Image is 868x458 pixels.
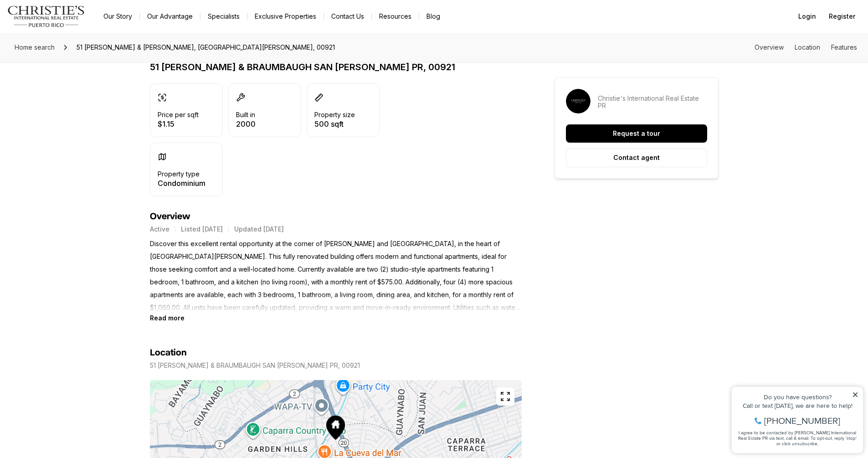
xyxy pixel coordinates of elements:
[11,56,130,73] span: I agree to be contacted by [PERSON_NAME] International Real Estate PR via text, call & email. To ...
[314,111,355,118] p: Property size
[613,130,660,137] p: Request a tour
[15,43,55,51] span: Home search
[10,21,132,27] div: Do you have questions?
[37,43,113,52] span: [PHONE_NUMBER]
[247,10,324,23] a: Exclusive Properties
[566,148,707,167] button: Contact agent
[798,13,816,20] span: Login
[73,40,339,55] span: 51 [PERSON_NAME] & [PERSON_NAME], [GEOGRAPHIC_DATA][PERSON_NAME], 00921
[150,226,169,233] p: Active
[236,120,256,128] p: 2000
[823,7,861,26] button: Register
[613,154,660,161] p: Contact agent
[793,7,822,26] button: Login
[234,226,284,233] p: Updated [DATE]
[158,111,199,118] p: Price per sqft
[829,13,855,20] span: Register
[158,170,200,178] p: Property type
[150,237,522,314] p: Discover this excellent rental opportunity at the corner of [PERSON_NAME] and [GEOGRAPHIC_DATA], ...
[181,226,223,233] p: Listed [DATE]
[372,10,419,23] a: Resources
[10,29,132,36] div: Call or text [DATE], we are here to help!
[598,95,707,109] p: Christie's International Real Estate PR
[200,10,247,23] a: Specialists
[150,211,522,222] h4: Overview
[755,43,784,51] a: Skip to: Overview
[795,43,820,51] a: Skip to: Location
[419,10,447,23] a: Blog
[314,120,355,128] p: 500 sqft
[150,347,187,358] h4: Location
[150,362,360,369] p: 51 [PERSON_NAME] & BRAUMBAUGH SAN [PERSON_NAME] PR, 00921
[140,10,200,23] a: Our Advantage
[755,44,857,51] nav: Page section menu
[158,180,205,187] p: Condominium
[324,10,371,23] button: Contact Us
[158,120,199,128] p: $1.15
[831,43,857,51] a: Skip to: Features
[150,314,185,322] button: Read more
[566,124,707,143] button: Request a tour
[11,40,58,55] a: Home search
[96,10,139,23] a: Our Story
[150,62,522,72] p: 51 [PERSON_NAME] & BRAUMBAUGH SAN [PERSON_NAME] PR, 00921
[7,5,85,27] img: logo
[236,111,255,118] p: Built in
